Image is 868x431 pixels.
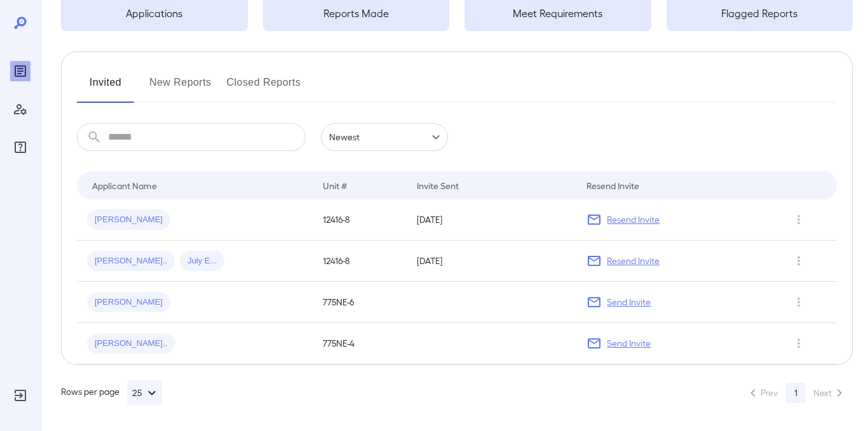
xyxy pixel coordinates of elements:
div: Invite Sent [417,178,459,193]
div: FAQ [10,137,31,157]
td: [DATE] [407,241,576,282]
td: 12416-8 [313,199,407,241]
p: Resend Invite [607,255,660,267]
h5: Reports Made [263,6,450,21]
div: Resend Invite [587,178,639,193]
td: 775NE-6 [313,282,407,323]
td: 12416-8 [313,241,407,282]
nav: pagination navigation [740,383,853,403]
div: Unit # [323,178,347,193]
div: Reports [10,61,31,81]
p: Send Invite [607,337,651,350]
h5: Applications [61,6,248,21]
td: 775NE-4 [313,323,407,364]
div: Applicant Name [92,178,157,193]
div: Log Out [10,385,31,406]
div: Rows per page [61,380,162,406]
span: [PERSON_NAME] [87,296,170,308]
span: [PERSON_NAME] [87,214,170,226]
div: Newest [321,123,448,151]
button: page 1 [785,383,806,403]
span: July E... [180,255,224,267]
button: Row Actions [789,209,809,230]
button: 25 [127,380,162,406]
button: New Reports [149,72,212,103]
button: Row Actions [789,251,809,271]
p: Send Invite [607,296,651,308]
button: Row Actions [789,292,809,312]
p: Resend Invite [607,213,660,226]
button: Closed Reports [227,72,301,103]
div: Manage Users [10,99,31,119]
button: Invited [77,72,134,103]
button: Row Actions [789,333,809,354]
h5: Flagged Reports [667,6,853,21]
span: [PERSON_NAME].. [87,338,175,350]
td: [DATE] [407,199,576,241]
h5: Meet Requirements [465,6,651,21]
span: [PERSON_NAME].. [87,255,175,267]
